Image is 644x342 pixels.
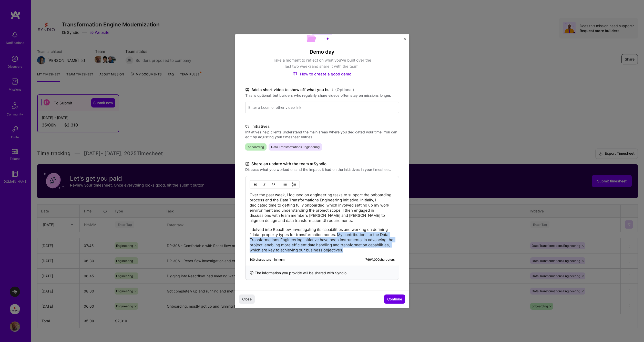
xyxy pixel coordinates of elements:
[292,182,296,186] img: OL
[245,48,399,55] h4: Demo day
[250,257,284,261] div: 100 characters minimum
[335,86,354,93] span: (Optional)
[250,270,254,275] i: icon InfoBlack
[245,93,399,97] label: This is optional, but builders who regularly share videos often stay on missions longer.
[245,86,399,93] label: Add a short video to show off what you built
[245,102,399,113] input: Enter a Loom or other video link...
[245,123,399,129] label: Initiatives
[293,72,297,76] img: How to create a good demo
[272,182,276,186] img: Underline
[283,182,287,186] img: UL
[239,295,255,304] button: Close
[262,182,267,186] img: Italic
[279,181,279,187] img: Divider
[404,37,406,43] button: Close
[245,167,399,172] label: Discuss what you worked on and the impact it had on the initiatives in your timesheet.
[250,192,395,223] p: Over the past week, I focused on engineering tasks to support the onboarding process and the Data...
[245,87,249,93] i: icon TvBlack
[245,161,249,167] i: icon DocumentBlack
[242,297,252,302] span: Close
[245,143,267,150] span: onboarding
[365,257,395,261] div: 766 / 1,000 characters
[384,295,405,304] button: Continue
[306,11,338,42] img: Demo day
[245,266,399,280] div: The information you provide will be shared with Syndio .
[245,129,399,139] label: Initiatives help clients understand the main areas where you dedicated your time. You can edit by...
[387,297,402,302] span: Continue
[269,143,322,150] span: Data Transformations Engineering
[293,71,351,76] a: How to create a good demo
[245,161,399,167] label: Share an update with the team at Syndio
[250,227,395,252] p: I delved into Reactflow, investigating its capabilities and working on defining `data` property t...
[253,182,257,186] img: Bold
[271,57,373,69] p: Take a moment to reflect on what you've built over the last two weeks and share it with the team!
[245,123,249,129] i: icon TagBlack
